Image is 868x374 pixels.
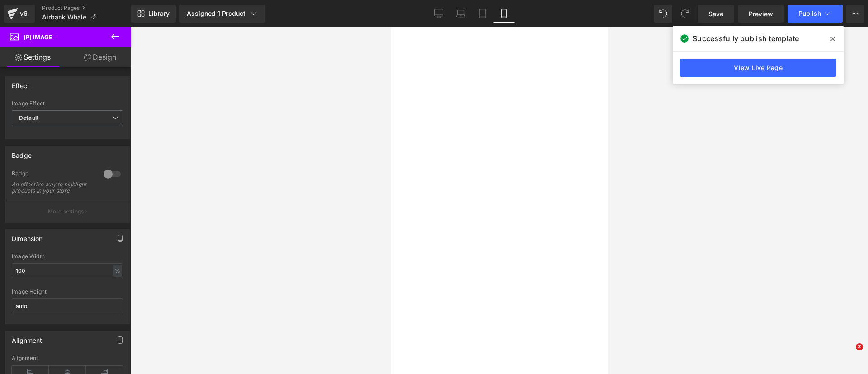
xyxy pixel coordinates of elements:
[187,9,258,18] div: Assigned 1 Product
[12,147,32,159] div: Badge
[472,5,493,23] a: Tablet
[4,5,35,23] a: v6
[24,33,52,41] span: (P) Image
[67,47,133,67] a: Design
[5,201,129,222] button: More settings
[676,5,694,23] button: Redo
[148,9,170,18] span: Library
[18,8,29,19] div: v6
[12,181,93,194] div: An effective way to highlight products in your store
[12,263,123,278] input: auto
[12,331,42,344] div: Alignment
[12,170,94,180] div: Badge
[42,5,131,12] a: Product Pages
[12,253,123,260] div: Image Width
[708,9,723,19] span: Save
[12,100,123,107] div: Image Effect
[12,289,123,295] div: Image Height
[749,9,773,19] span: Preview
[131,5,176,23] a: New Library
[680,59,836,77] a: View Live Page
[450,5,472,23] a: Laptop
[846,5,864,23] button: More
[654,5,672,23] button: Undo
[788,5,843,23] button: Publish
[428,5,450,23] a: Desktop
[693,33,799,44] span: Successfully publish template
[738,5,784,23] a: Preview
[837,343,859,365] iframe: Intercom live chat
[12,230,43,242] div: Dimension
[798,10,821,17] span: Publish
[12,355,123,361] div: Alignment
[856,343,863,350] span: 2
[12,77,29,90] div: Effect
[113,265,122,277] div: %
[42,14,86,21] span: Airbank Whale
[493,5,515,23] a: Mobile
[48,208,84,216] p: More settings
[19,114,38,121] b: Default
[12,298,123,313] input: auto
